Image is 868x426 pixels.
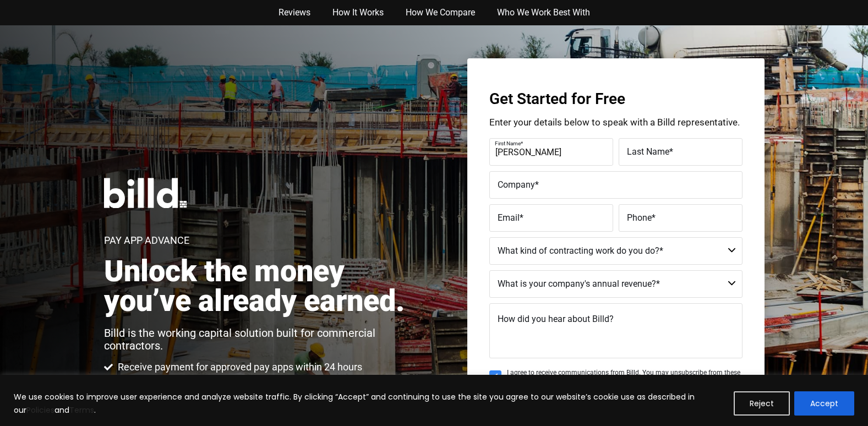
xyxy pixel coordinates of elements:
[495,140,521,146] span: First Name
[104,236,189,245] h1: Pay App Advance
[794,391,854,416] button: Accept
[507,369,743,385] span: I agree to receive communications from Billd. You may unsubscribe from these communications at an...
[69,405,94,416] a: Terms
[489,370,501,383] input: I agree to receive communications from Billd. You may unsubscribe from these communications at an...
[104,327,416,352] p: Billd is the working capital solution built for commercial contractors.
[627,212,652,223] span: Phone
[489,91,743,107] h3: Get Started for Free
[115,361,362,374] span: Receive payment for approved pay apps within 24 hours
[489,118,743,127] p: Enter your details below to speak with a Billd representative.
[627,146,669,157] span: Last Name
[734,391,790,416] button: Reject
[14,390,725,417] p: We use cookies to improve user experience and analyze website traffic. By clicking “Accept” and c...
[498,212,520,223] span: Email
[498,179,535,190] span: Company
[104,256,416,316] h2: Unlock the money you’ve already earned.
[26,405,54,416] a: Policies
[498,314,614,324] span: How did you hear about Billd?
